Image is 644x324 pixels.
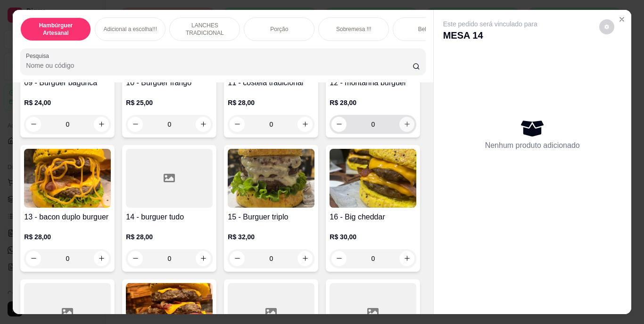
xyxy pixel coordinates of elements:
p: Porção [270,25,288,33]
p: R$ 25,00 [126,98,213,107]
h4: 11 - costela tradicional [228,77,314,89]
button: decrease-product-quantity [331,117,347,132]
button: decrease-product-quantity [230,251,245,266]
button: decrease-product-quantity [599,19,614,34]
button: increase-product-quantity [297,251,313,266]
h4: 14 - burguer tudo [126,211,213,223]
p: Hambúrguer Artesanal [28,22,83,37]
p: Este pedido será vinculado para [443,19,537,29]
button: increase-product-quantity [94,251,109,266]
button: increase-product-quantity [399,117,414,132]
p: R$ 28,00 [228,98,314,107]
h4: 09 - Burguer bagunca [24,77,111,89]
img: product-image [330,149,416,208]
p: Nenhum produto adicionado [485,140,580,151]
p: LANCHES TRADICIONAL [177,22,232,37]
p: Bebidas [418,25,438,33]
button: increase-product-quantity [196,251,211,266]
img: product-image [228,149,314,208]
button: decrease-product-quantity [128,117,143,132]
button: decrease-product-quantity [26,251,41,266]
input: Pesquisa [26,61,413,70]
button: increase-product-quantity [399,251,414,266]
p: R$ 28,00 [126,232,213,242]
p: R$ 28,00 [24,232,111,242]
label: Pesquisa [26,52,52,60]
h4: 16 - Big cheddar [330,211,416,223]
p: Sobremesa !!! [336,25,372,33]
p: R$ 28,00 [330,98,416,107]
p: R$ 24,00 [24,98,111,107]
button: decrease-product-quantity [230,117,245,132]
p: Adicional a escolha!!! [104,25,157,33]
button: decrease-product-quantity [128,251,143,266]
button: decrease-product-quantity [331,251,347,266]
h4: 15 - Burguer triplo [228,211,314,223]
h4: 10 - Burguer frango [126,77,213,89]
h4: 13 - bacon duplo burguer [24,211,111,223]
img: product-image [24,149,111,208]
p: R$ 32,00 [228,232,314,242]
h4: 12 - montanha burguer [330,77,416,89]
button: decrease-product-quantity [26,117,41,132]
p: MESA 14 [443,29,537,42]
p: R$ 30,00 [330,232,416,242]
button: increase-product-quantity [196,117,211,132]
button: increase-product-quantity [94,117,109,132]
button: increase-product-quantity [297,117,313,132]
button: Close [614,12,629,27]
